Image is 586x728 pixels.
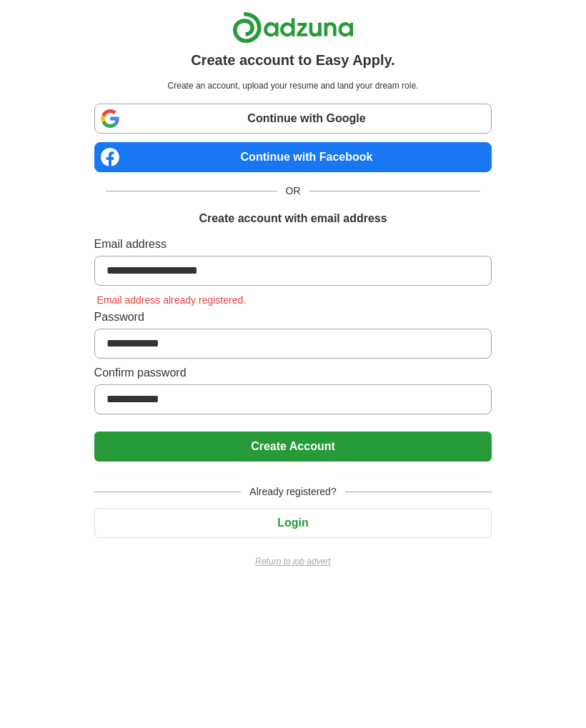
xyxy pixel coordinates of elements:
p: Create an account, upload your resume and land your dream role. [97,79,490,92]
label: Confirm password [94,364,492,382]
a: Continue with Google [94,104,492,134]
span: OR [277,184,309,199]
label: Email address [94,236,492,253]
h1: Create account with email address [199,210,387,227]
a: Continue with Facebook [94,142,492,172]
label: Password [94,309,492,326]
span: Email address already registered. [94,294,249,306]
a: Login [94,517,492,529]
h1: Create account to Easy Apply. [191,49,395,71]
span: Already registered? [241,484,344,499]
button: Login [94,508,492,538]
button: Create Account [94,432,492,462]
img: Adzuna logo [232,11,354,44]
a: Return to job advert [94,555,492,568]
